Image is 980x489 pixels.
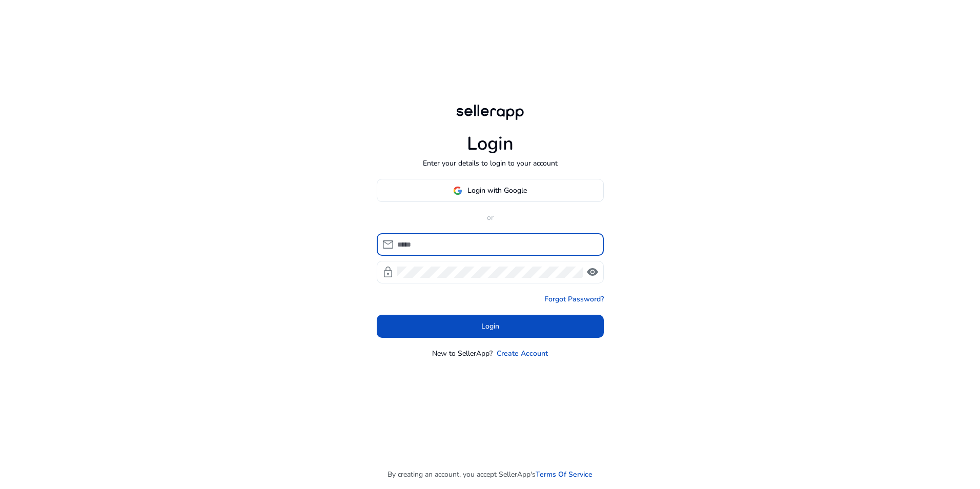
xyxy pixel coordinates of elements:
span: lock [382,266,394,278]
span: Login [481,321,499,332]
img: google-logo.svg [453,186,462,195]
h1: Login [467,133,514,155]
a: Forgot Password? [544,294,604,304]
span: Login with Google [467,185,527,196]
a: Terms Of Service [536,469,593,480]
button: Login [377,315,604,338]
p: or [377,212,604,223]
button: Login with Google [377,179,604,202]
a: Create Account [497,348,548,359]
p: New to SellerApp? [432,348,493,359]
span: mail [382,238,394,251]
span: visibility [586,266,599,278]
p: Enter your details to login to your account [423,158,558,169]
